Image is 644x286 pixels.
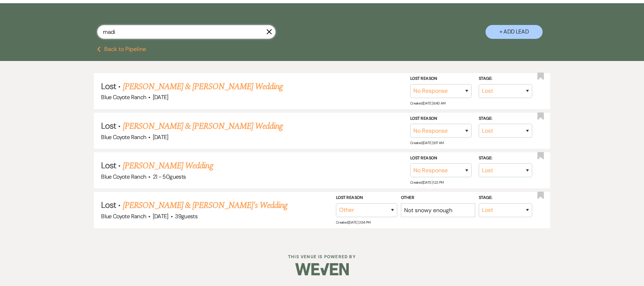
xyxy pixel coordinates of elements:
[410,101,446,106] span: Created: [DATE] 8:40 AM
[101,81,116,92] span: Lost
[479,194,532,202] label: Stage:
[401,194,475,202] label: Other
[101,213,146,220] span: Blue Coyote Ranch
[153,173,186,180] span: 21 - 50 guests
[410,154,472,162] label: Lost Reason
[410,114,472,122] label: Lost Reason
[153,133,168,141] span: [DATE]
[479,154,532,162] label: Stage:
[153,213,168,220] span: [DATE]
[410,180,444,185] span: Created: [DATE] 1:23 PM
[123,120,283,133] a: [PERSON_NAME] & [PERSON_NAME] Wedding
[479,114,532,122] label: Stage:
[123,159,213,172] a: [PERSON_NAME] Wedding
[295,257,349,282] img: Weven Logo
[336,194,397,202] label: Lost Reason
[97,46,146,52] button: Back to Pipeline
[175,213,197,220] span: 39 guests
[485,25,543,39] button: + Add Lead
[410,75,472,83] label: Lost Reason
[101,160,116,171] span: Lost
[410,141,444,145] span: Created: [DATE] 9:17 AM
[101,133,146,141] span: Blue Coyote Ranch
[153,93,168,101] span: [DATE]
[97,25,276,39] input: Search by name, event date, email address or phone number
[336,220,371,224] span: Created: [DATE] 3:54 PM
[123,199,288,212] a: [PERSON_NAME] & [PERSON_NAME]'s Wedding
[101,173,146,180] span: Blue Coyote Ranch
[101,199,116,210] span: Lost
[479,75,532,83] label: Stage:
[101,93,146,101] span: Blue Coyote Ranch
[123,80,283,93] a: [PERSON_NAME] & [PERSON_NAME] Wedding
[101,120,116,131] span: Lost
